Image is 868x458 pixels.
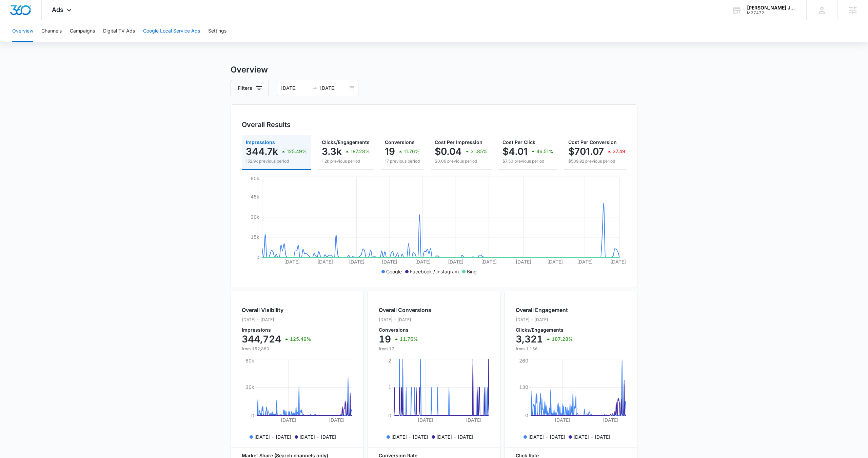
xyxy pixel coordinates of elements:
button: Campaigns [70,20,95,42]
div: v 4.0.25 [19,11,33,16]
span: Impressions [246,139,275,145]
div: Domain: [DOMAIN_NAME] [18,18,75,23]
p: from 152,880 [242,346,311,352]
tspan: 0 [388,413,391,418]
tspan: 130 [519,384,528,390]
tspan: 45k [251,194,259,200]
p: $4.01 [502,146,528,157]
p: from 1,156 [516,346,573,352]
p: $7.50 previous period [502,158,553,164]
tspan: [DATE] [349,259,364,265]
tspan: 60k [245,358,254,363]
p: 37.49% [613,149,630,154]
img: website_grey.svg [11,18,16,23]
p: 344.7k [246,146,278,157]
p: Conversions [379,328,431,332]
p: 1.2k previous period [322,158,370,164]
p: Clicks/Engagements [516,328,573,332]
h2: Overall Visibility [242,306,311,314]
img: logo_orange.svg [11,11,16,16]
p: 152.9k previous period [246,158,307,164]
tspan: 30k [251,214,259,220]
p: 125.49% [290,337,311,341]
tspan: 1 [388,384,391,390]
tspan: 0 [251,413,254,418]
p: [DATE] - [DATE] [254,433,291,440]
span: Cost Per Conversion [568,139,617,145]
p: Click Rate [516,453,626,458]
tspan: [DATE] [577,259,593,265]
p: 187.28% [552,337,573,341]
span: Ads [52,6,63,13]
tspan: [DATE] [547,259,563,265]
span: to [312,85,317,91]
tspan: 260 [519,358,528,363]
tspan: [DATE] [466,417,481,423]
p: from 17 [379,346,431,352]
h3: Overview [231,64,637,76]
input: Start date [281,84,309,92]
p: Impressions [242,328,311,332]
tspan: [DATE] [382,259,397,265]
button: Filters [231,80,269,96]
tspan: [DATE] [603,417,618,423]
p: 3,321 [516,334,543,345]
p: Facebook / Instagram [410,268,459,275]
button: Overview [12,20,33,42]
tspan: [DATE] [317,259,333,265]
button: Google Local Service Ads [143,20,200,42]
tspan: [DATE] [516,259,531,265]
p: 46.51% [536,149,553,154]
p: $0.06 previous period [435,158,488,164]
p: [DATE] - [DATE] [391,433,428,440]
span: Cost Per Impression [435,139,482,145]
span: Conversions [385,139,415,145]
button: Digital TV Ads [103,20,135,42]
span: swap-right [312,85,317,91]
p: 31.85% [471,149,488,154]
h2: Overall Engagement [516,306,573,314]
p: [DATE] - [DATE] [299,433,336,440]
tspan: [DATE] [481,259,497,265]
p: 19 [385,146,395,157]
p: Bing [467,268,477,275]
tspan: [DATE] [281,417,296,423]
tspan: [DATE] [610,259,626,265]
p: $0.04 [435,146,462,157]
p: Conversion Rate [379,453,489,458]
p: 11.76% [400,337,418,341]
div: account id [747,11,796,15]
p: 125.49% [287,149,307,154]
p: [DATE] - [DATE] [436,433,473,440]
tspan: [DATE] [329,417,344,423]
tspan: 30k [245,384,254,390]
div: Keywords by Traffic [75,40,114,44]
p: [DATE] - [DATE] [528,433,565,440]
input: End date [320,84,348,92]
tspan: 60k [251,175,259,181]
p: 187.28% [351,149,370,154]
h3: Overall Results [242,120,291,130]
tspan: 0 [256,254,259,260]
p: Market Share (Search channels only) [242,453,352,458]
button: Channels [41,20,62,42]
p: 17 previous period [385,158,420,164]
p: 344,724 [242,334,281,345]
tspan: [DATE] [415,259,431,265]
div: account name [747,5,796,11]
p: 3.3k [322,146,342,157]
h2: Overall Conversions [379,306,431,314]
tspan: 0 [525,413,528,418]
img: tab_keywords_by_traffic_grey.svg [67,39,73,45]
p: 11.76% [404,149,420,154]
p: 19 [379,334,391,345]
p: [DATE] - [DATE] [573,433,610,440]
tspan: [DATE] [555,417,570,423]
button: Settings [208,20,226,42]
div: Domain Overview [26,40,61,44]
p: [DATE] - [DATE] [516,317,573,323]
tspan: [DATE] [418,417,433,423]
p: [DATE] - [DATE] [242,317,311,323]
tspan: [DATE] [284,259,300,265]
span: Clicks/Engagements [322,139,370,145]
